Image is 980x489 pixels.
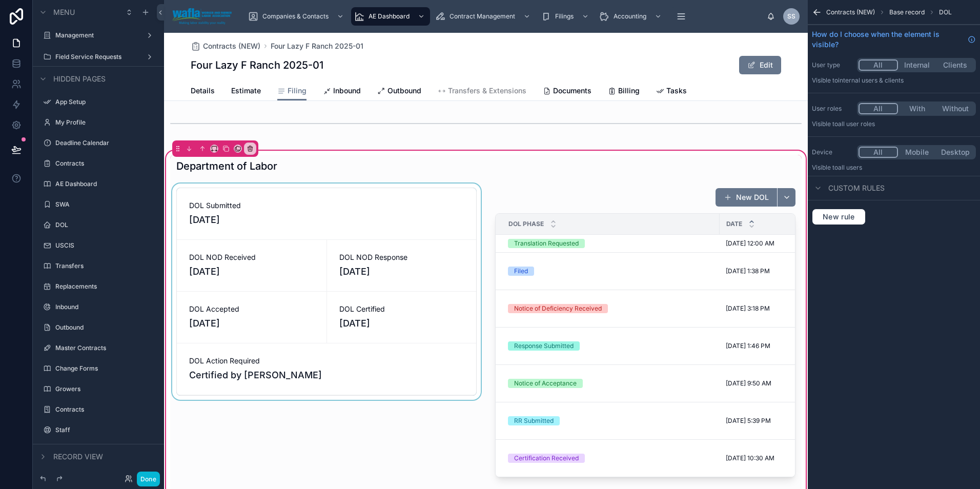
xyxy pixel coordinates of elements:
[838,164,862,171] span: all users
[55,364,156,373] a: Change Forms
[826,8,875,16] span: Contracts (NEW)
[432,7,536,26] a: Contract Management
[936,59,974,71] button: Clients
[55,139,156,147] label: Deadline Calendar
[726,220,742,228] span: Date
[55,426,156,434] label: Staff
[377,81,421,102] a: Outbound
[898,59,936,71] button: Internal
[739,56,781,74] button: Edit
[898,103,936,114] button: With
[240,5,767,28] div: scrollable content
[898,147,936,158] button: Mobile
[859,103,898,114] button: All
[812,164,976,172] p: Visible to
[203,41,260,51] span: Contracts (NEW)
[55,344,156,352] label: Master Contracts
[614,12,646,21] span: Accounting
[787,12,795,21] span: SS
[137,472,160,486] button: Done
[245,7,349,26] a: Companies & Contacts
[55,31,141,39] label: Management
[333,86,361,96] span: Inbound
[596,7,667,26] a: Accounting
[889,8,925,16] span: Base record
[191,81,215,102] a: Details
[656,81,687,102] a: Tasks
[387,86,421,96] span: Outbound
[838,76,904,84] span: Internal users & clients
[55,405,156,414] label: Contracts
[271,41,363,51] a: Four Lazy F Ranch 2025-01
[838,120,875,128] span: All user roles
[323,81,361,102] a: Inbound
[939,8,952,16] span: DOL
[543,81,591,102] a: Documents
[553,86,591,96] span: Documents
[666,86,687,96] span: Tasks
[819,212,859,221] span: New rule
[55,118,156,127] label: My Profile
[55,200,156,209] label: SWA
[55,98,156,106] label: App Setup
[191,86,215,96] span: Details
[812,61,853,69] label: User type
[53,7,75,17] span: Menu
[55,180,156,188] label: AE Dashboard
[55,241,156,250] label: USCIS
[936,103,974,114] button: Without
[231,81,261,102] a: Estimate
[812,148,853,156] label: Device
[618,86,640,96] span: Billing
[55,221,156,229] label: DOL
[438,81,526,102] a: Transfers & Extensions
[450,12,515,21] span: Contract Management
[812,29,976,50] a: How do I choose when the element is visible?
[55,303,156,311] label: Inbound
[288,86,307,96] span: Filing
[191,58,323,72] h1: Four Lazy F Ranch 2025-01
[538,7,594,26] a: Filings
[812,29,964,50] span: How do I choose when the element is visible?
[55,385,156,393] label: Growers
[262,12,329,21] span: Companies & Contacts
[55,53,141,61] label: Field Service Requests
[369,12,410,21] span: AE Dashboard
[351,7,430,26] a: AE Dashboard
[55,159,156,168] label: Contracts
[936,147,974,158] button: Desktop
[53,452,103,462] span: Record view
[172,8,232,25] img: App logo
[55,282,156,291] label: Replacements
[277,81,307,101] a: Filing
[55,323,156,332] label: Outbound
[859,59,898,71] button: All
[812,105,853,113] label: User roles
[828,183,885,193] span: Custom rules
[812,76,976,85] p: Visible to
[812,209,866,225] button: New rule
[859,147,898,158] button: All
[55,262,156,270] label: Transfers
[231,86,261,96] span: Estimate
[508,220,544,228] span: DOL Phase
[812,120,976,128] p: Visible to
